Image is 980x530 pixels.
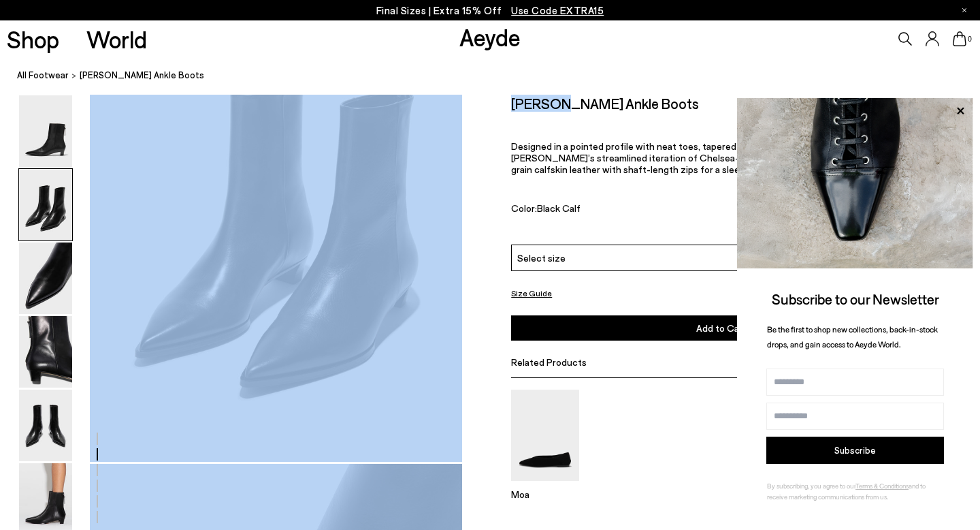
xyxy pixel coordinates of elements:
a: Terms & Conditions [855,482,909,490]
img: Harriet Pointed Ankle Boots - Image 5 [19,390,72,461]
nav: breadcrumb [17,57,980,95]
img: Harriet Pointed Ankle Boots - Image 2 [19,169,72,240]
span: [PERSON_NAME] Ankle Boots [80,68,204,82]
span: Related Products [511,356,587,368]
a: All Footwear [17,68,69,82]
p: Final Sizes | Extra 15% Off [376,2,604,19]
img: Harriet Pointed Ankle Boots - Image 4 [19,316,72,388]
span: 0 [966,35,973,43]
button: Subscribe [766,437,944,464]
img: Harriet Pointed Ankle Boots - Image 1 [19,95,72,167]
img: Harriet Pointed Ankle Boots - Image 3 [19,243,72,314]
img: ca3f721fb6ff708a270709c41d776025.jpg [737,98,973,268]
a: World [86,27,147,51]
span: Black Calf [537,202,581,213]
h2: [PERSON_NAME] Ankle Boots [511,95,699,112]
button: Size Guide [511,285,552,302]
button: Add to Cart [511,315,931,341]
a: Aeyde [459,22,521,51]
span: By subscribing, you agree to our [767,482,855,490]
a: 0 [953,31,966,46]
div: Color: [511,202,840,217]
p: Moa [511,488,579,500]
p: Designed in a pointed profile with neat toes, tapered heels, and exaggerated [PERSON_NAME] is [PE... [511,140,931,175]
a: Shop [7,27,59,51]
img: Moa Suede Pointed-Toe Flats [511,390,579,480]
span: Subscribe to our Newsletter [772,290,939,307]
span: Select size [517,251,566,265]
span: €495 [900,96,931,113]
span: Navigate to /collections/ss25-final-sizes [511,4,604,16]
span: Add to Cart [696,322,747,334]
span: Be the first to shop new collections, back-in-stock drops, and gain access to Aeyde World. [767,324,938,349]
a: Moa Suede Pointed-Toe Flats Moa [511,471,579,500]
